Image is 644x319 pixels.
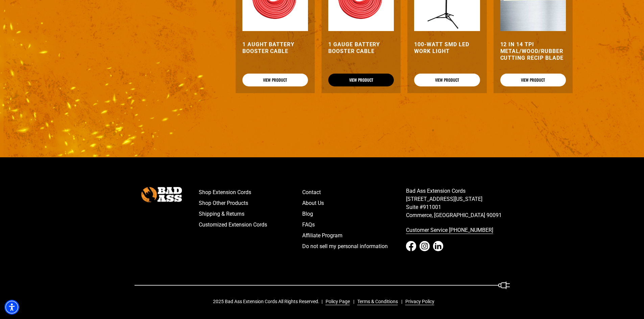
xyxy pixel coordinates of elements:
[406,225,510,236] a: call 833-674-1699
[302,198,406,209] a: About Us
[242,41,308,55] a: 1 Aught Battery Booster Cable
[328,41,394,55] a: 1 Gauge Battery Booster Cable
[433,241,443,251] a: LinkedIn - open in a new tab
[141,187,182,202] img: Bad Ass Extension Cords
[199,219,303,230] a: Customized Extension Cords
[302,187,406,198] a: Contact
[500,74,566,86] a: View Product
[323,298,350,305] a: Policy Page
[302,209,406,219] a: Blog
[403,298,434,305] a: Privacy Policy
[420,241,430,251] a: Instagram - open in a new tab
[406,241,416,251] a: Facebook - open in a new tab
[199,198,303,209] a: Shop Other Products
[242,74,308,86] a: View Product
[4,300,19,315] div: Accessibility Menu
[414,74,480,86] a: View Product
[500,41,566,61] a: 12 In 14 TPI Metal/Wood/Rubber Cutting Recip Blade
[213,298,439,305] div: 2025 Bad Ass Extension Cords All Rights Reserved.
[302,219,406,230] a: FAQs
[328,74,394,86] a: View Product
[406,187,510,219] p: Bad Ass Extension Cords [STREET_ADDRESS][US_STATE] Suite #911001 Commerce, [GEOGRAPHIC_DATA] 90091
[199,209,303,219] a: Shipping & Returns
[414,41,480,55] a: 100-Watt SMD LED Work Light
[302,230,406,241] a: Affiliate Program
[199,187,303,198] a: Shop Extension Cords
[302,241,406,252] a: Do not sell my personal information
[355,298,398,305] a: Terms & Conditions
